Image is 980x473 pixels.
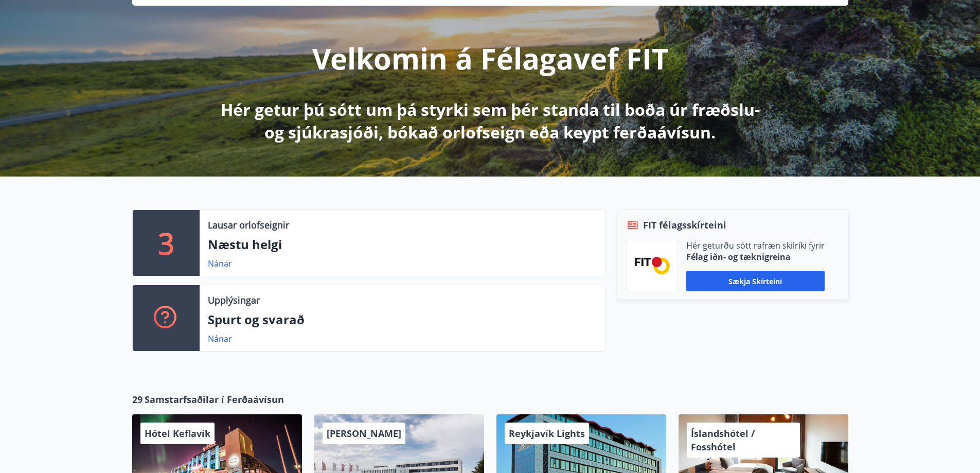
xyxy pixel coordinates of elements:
[208,293,260,307] p: Upplýsingar
[145,427,210,440] span: Hótel Keflavík
[312,39,668,78] p: Velkomin á Félagavef FIT
[509,427,585,440] span: Reykjavík Lights
[158,223,174,262] p: 3
[686,271,825,291] button: Sækja skírteini
[208,218,289,232] p: Lausar orlofseignir
[686,251,825,262] p: Félag iðn- og tæknigreina
[145,393,284,406] span: Samstarfsaðilar í Ferðaávísun
[219,98,762,144] p: Hér getur þú sótt um þá styrki sem þér standa til boða úr fræðslu- og sjúkrasjóði, bókað orlofsei...
[208,311,597,328] p: Spurt og svarað
[691,427,755,453] span: Íslandshótel / Fosshótel
[208,236,597,253] p: Næstu helgi
[635,257,670,274] img: FPQVkF9lTnNbbaRSFyT17YYeljoOGk5m51IhT0bO.png
[208,258,232,269] a: Nánar
[132,393,142,406] span: 29
[643,218,726,232] span: FIT félagsskírteini
[208,333,232,344] a: Nánar
[686,240,825,251] p: Hér geturðu sótt rafræn skilríki fyrir
[327,427,401,440] span: [PERSON_NAME]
